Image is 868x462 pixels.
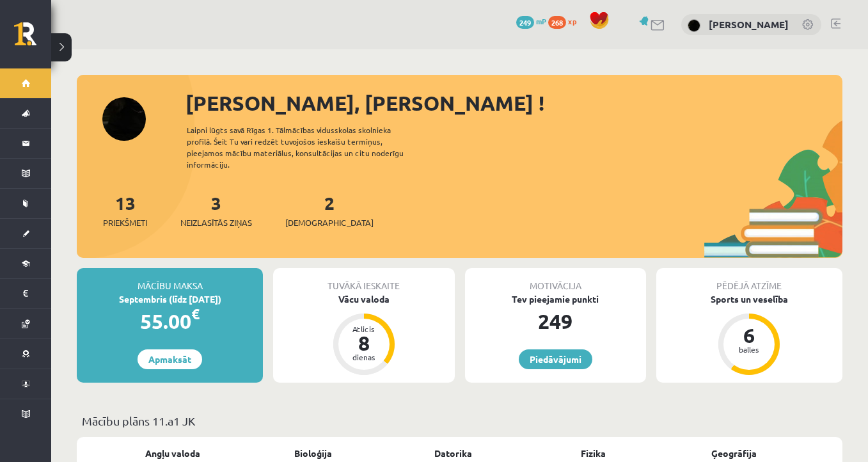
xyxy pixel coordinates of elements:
span: Priekšmeti [103,216,147,229]
a: Rīgas 1. Tālmācības vidusskola [14,22,51,54]
div: 249 [465,306,646,337]
a: 2[DEMOGRAPHIC_DATA] [285,191,374,229]
div: dienas [345,353,383,361]
div: Sports un veselība [656,292,842,306]
div: 8 [345,333,383,353]
p: Mācību plāns 11.a1 JK [82,412,837,429]
a: 13Priekšmeti [103,191,147,229]
div: Tuvākā ieskaite [273,268,454,292]
a: [PERSON_NAME] [709,18,789,31]
div: [PERSON_NAME], [PERSON_NAME] ! [185,88,842,118]
a: 249 mP [516,16,546,26]
div: Vācu valoda [273,292,454,306]
img: Amanda Solvita Hodasēviča [688,19,700,32]
span: 249 [516,16,534,29]
a: Piedāvājumi [519,349,592,369]
a: 268 xp [548,16,583,26]
span: mP [536,16,546,26]
div: Pēdējā atzīme [656,268,842,292]
a: Bioloģija [294,447,332,460]
div: Laipni lūgts savā Rīgas 1. Tālmācības vidusskolas skolnieka profilā. Šeit Tu vari redzēt tuvojošo... [187,124,426,170]
div: balles [730,346,768,353]
a: 3Neizlasītās ziņas [180,191,252,229]
div: Septembris (līdz [DATE]) [77,292,263,306]
a: Apmaksāt [138,349,202,369]
span: 268 [548,16,566,29]
div: Motivācija [465,268,646,292]
div: Mācību maksa [77,268,263,292]
span: Neizlasītās ziņas [180,216,252,229]
a: Fizika [581,447,606,460]
div: 6 [730,325,768,346]
div: 55.00 [77,306,263,337]
span: [DEMOGRAPHIC_DATA] [285,216,374,229]
div: Atlicis [345,325,383,333]
span: xp [568,16,576,26]
a: Sports un veselība 6 balles [656,292,842,377]
a: Ģeogrāfija [711,447,757,460]
span: € [191,305,200,323]
a: Datorika [434,447,472,460]
div: Tev pieejamie punkti [465,292,646,306]
a: Vācu valoda Atlicis 8 dienas [273,292,454,377]
a: Angļu valoda [145,447,200,460]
